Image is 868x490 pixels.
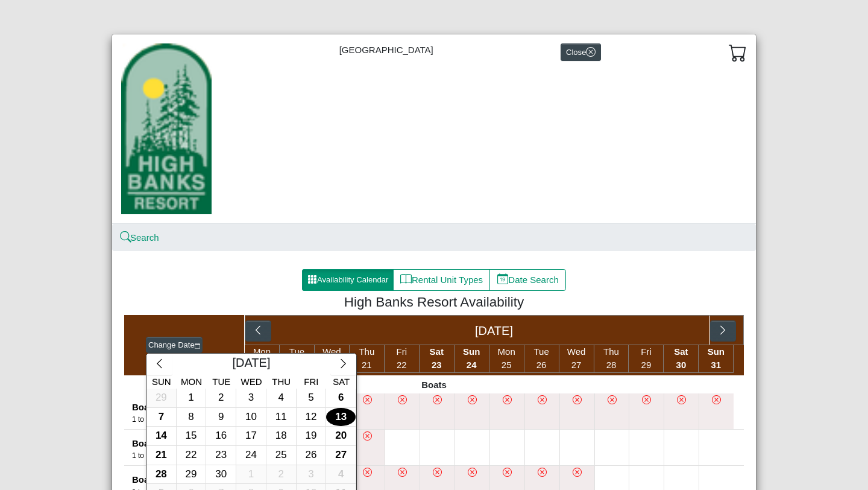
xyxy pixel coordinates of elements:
button: 22 [177,446,207,465]
button: 28 [146,465,177,485]
button: 25 [266,446,297,465]
div: 28 [146,465,176,484]
span: Mon [181,377,202,387]
button: 16 [206,427,236,446]
svg: chevron right [338,358,349,369]
div: 14 [146,427,176,445]
div: 19 [297,427,326,445]
div: 12 [297,408,326,427]
div: 22 [177,446,206,465]
button: 4 [326,465,356,485]
div: 6 [326,389,356,407]
button: 29 [146,389,177,408]
button: 19 [297,427,327,446]
div: 8 [177,408,206,427]
div: 4 [266,389,296,407]
span: Sat [333,377,350,387]
button: 13 [326,408,356,427]
div: 5 [297,389,326,407]
div: 30 [206,465,236,484]
button: 21 [146,446,177,465]
button: 11 [266,408,297,427]
div: 21 [146,446,176,465]
button: 23 [206,446,236,465]
span: Thu [272,377,291,387]
button: 3 [236,389,266,408]
button: 12 [297,408,327,427]
div: 17 [236,427,266,445]
div: 20 [326,427,356,445]
button: chevron right [330,354,356,375]
div: 24 [236,446,266,465]
div: 3 [297,465,326,484]
div: 7 [146,408,176,427]
span: Fri [304,377,318,387]
div: 1 [236,465,266,484]
button: 27 [326,446,356,465]
span: Sun [152,377,171,387]
div: 10 [236,408,266,427]
div: 1 [177,389,206,407]
div: 16 [206,427,236,445]
button: 5 [297,389,327,408]
button: 29 [177,465,207,485]
button: 14 [146,427,177,446]
button: 6 [326,389,356,408]
button: 10 [236,408,266,427]
svg: chevron left [154,358,165,369]
button: 3 [297,465,327,485]
div: 13 [326,408,356,427]
button: 18 [266,427,297,446]
div: 25 [266,446,296,465]
button: 26 [297,446,327,465]
div: 11 [266,408,296,427]
button: 8 [177,408,207,427]
div: 2 [206,389,236,407]
button: 2 [266,465,297,485]
div: 4 [326,465,356,484]
button: 2 [206,389,236,408]
button: 7 [146,408,177,427]
button: 20 [326,427,356,446]
div: 23 [206,446,236,465]
button: 30 [206,465,236,485]
button: 4 [266,389,297,408]
button: chevron left [146,354,172,375]
div: 18 [266,427,296,445]
button: 1 [236,465,266,485]
button: 15 [177,427,207,446]
div: 27 [326,446,356,465]
div: 2 [266,465,296,484]
button: 17 [236,427,266,446]
div: 26 [297,446,326,465]
span: Tue [212,377,230,387]
div: 29 [177,465,206,484]
span: Wed [241,377,262,387]
button: 24 [236,446,266,465]
div: 3 [236,389,266,407]
button: 1 [177,389,207,408]
div: 15 [177,427,206,445]
div: [DATE] [172,354,330,375]
div: 9 [206,408,236,427]
button: 9 [206,408,236,427]
div: 29 [146,389,176,407]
